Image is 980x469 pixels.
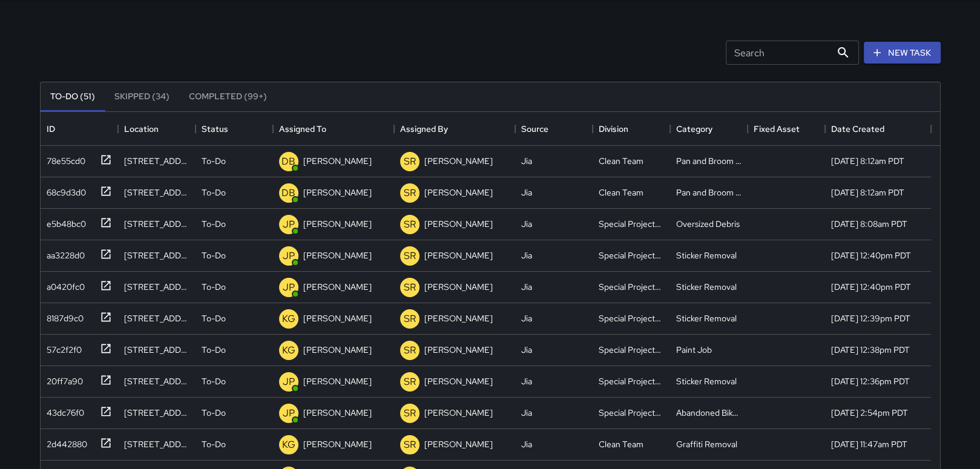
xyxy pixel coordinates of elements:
[303,155,372,167] p: [PERSON_NAME]
[521,218,532,230] div: Jia
[676,155,742,167] div: Pan and Broom Block Faces
[424,281,493,293] p: [PERSON_NAME]
[404,438,416,452] p: SR
[303,407,372,419] p: [PERSON_NAME]
[282,343,295,358] p: KG
[42,433,87,450] div: 2d442880
[404,249,416,263] p: SR
[424,375,493,387] p: [PERSON_NAME]
[599,344,664,356] div: Special Projects Team
[831,155,904,167] div: 8/28/2025, 8:12am PDT
[202,438,226,450] p: To-Do
[424,186,493,198] p: [PERSON_NAME]
[179,82,277,111] button: Completed (99+)
[283,249,295,263] p: JP
[521,155,532,167] div: Jia
[424,155,493,167] p: [PERSON_NAME]
[124,312,189,324] div: 233 Sansome Street
[676,375,737,387] div: Sticker Removal
[283,280,295,295] p: JP
[105,82,179,111] button: Skipped (34)
[404,406,416,421] p: SR
[831,112,884,146] div: Date Created
[118,112,196,146] div: Location
[281,154,295,169] p: DB
[303,186,372,198] p: [PERSON_NAME]
[831,407,908,419] div: 8/26/2025, 2:54pm PDT
[676,186,742,198] div: Pan and Broom Block Faces
[400,112,448,146] div: Assigned By
[196,112,273,146] div: Status
[424,218,493,230] p: [PERSON_NAME]
[521,281,532,293] div: Jia
[124,407,189,419] div: 28 Fremont Street
[599,407,664,419] div: Special Projects Team
[676,312,737,324] div: Sticker Removal
[283,406,295,421] p: JP
[42,276,85,293] div: a0420fc0
[599,112,628,146] div: Division
[676,249,737,261] div: Sticker Removal
[593,112,670,146] div: Division
[831,249,911,261] div: 8/27/2025, 12:40pm PDT
[303,281,372,293] p: [PERSON_NAME]
[424,312,493,324] p: [PERSON_NAME]
[124,218,189,230] div: 201 Steuart Street
[404,312,416,326] p: SR
[42,213,86,230] div: e5b48bc0
[281,186,295,200] p: DB
[42,307,84,324] div: 8187d9c0
[831,312,910,324] div: 8/27/2025, 12:39pm PDT
[676,281,737,293] div: Sticker Removal
[282,438,295,452] p: KG
[124,249,189,261] div: 220 Sansome Street
[282,312,295,326] p: KG
[404,154,416,169] p: SR
[424,249,493,261] p: [PERSON_NAME]
[404,217,416,232] p: SR
[202,249,226,261] p: To-Do
[42,370,83,387] div: 20ff7a90
[515,112,593,146] div: Source
[202,312,226,324] p: To-Do
[124,186,189,198] div: 2 Mission Street
[202,375,226,387] p: To-Do
[273,112,394,146] div: Assigned To
[521,407,532,419] div: Jia
[831,375,910,387] div: 8/27/2025, 12:36pm PDT
[748,112,825,146] div: Fixed Asset
[424,344,493,356] p: [PERSON_NAME]
[676,218,740,230] div: Oversized Debris
[404,280,416,295] p: SR
[42,339,82,356] div: 57c2f2f0
[47,112,55,146] div: ID
[303,312,372,324] p: [PERSON_NAME]
[831,344,910,356] div: 8/27/2025, 12:38pm PDT
[124,438,189,450] div: 804 Montgomery Street
[42,402,84,419] div: 43dc76f0
[599,186,643,198] div: Clean Team
[831,281,911,293] div: 8/27/2025, 12:40pm PDT
[670,112,748,146] div: Category
[124,155,189,167] div: 65 Steuart Street
[831,438,907,450] div: 8/26/2025, 11:47am PDT
[404,186,416,200] p: SR
[521,344,532,356] div: Jia
[303,344,372,356] p: [PERSON_NAME]
[521,249,532,261] div: Jia
[521,186,532,198] div: Jia
[42,182,86,198] div: 68c9d3d0
[303,438,372,450] p: [PERSON_NAME]
[202,112,228,146] div: Status
[599,218,664,230] div: Special Projects Team
[831,218,907,230] div: 8/28/2025, 8:08am PDT
[424,438,493,450] p: [PERSON_NAME]
[202,218,226,230] p: To-Do
[521,438,532,450] div: Jia
[599,375,664,387] div: Special Projects Team
[124,344,189,356] div: 410 California Street
[41,82,105,111] button: To-Do (51)
[303,375,372,387] p: [PERSON_NAME]
[676,438,737,450] div: Graffiti Removal
[202,281,226,293] p: To-Do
